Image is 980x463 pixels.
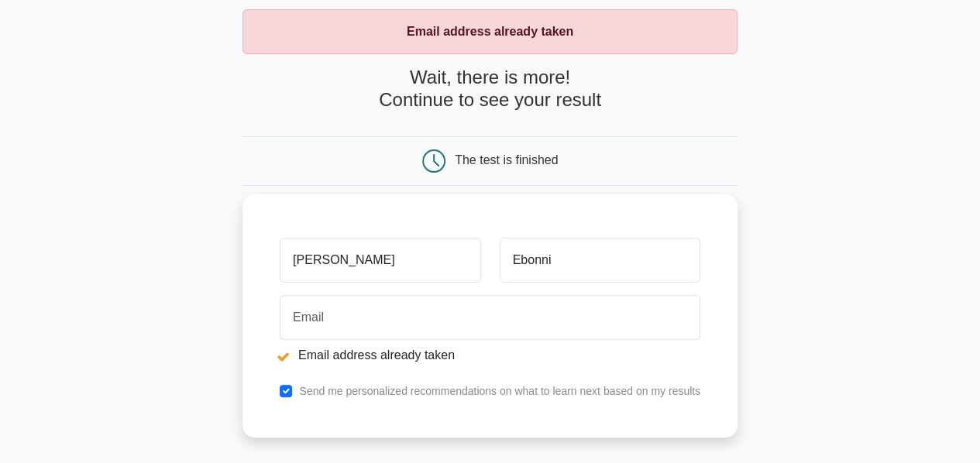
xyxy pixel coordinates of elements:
[242,67,738,111] h4: Wait, there is more! Continue to see your result
[280,295,700,340] input: Email
[455,153,558,166] div: The test is finished
[280,346,700,365] li: Email address already taken
[500,238,700,283] input: Last name
[407,25,573,38] strong: Email address already taken
[299,385,700,397] label: Send me personalized recommendations on what to learn next based on my results
[280,238,480,283] input: First name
